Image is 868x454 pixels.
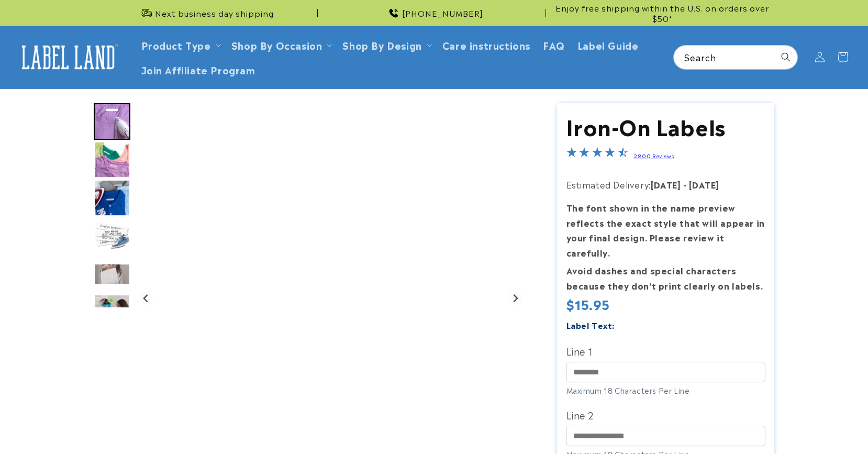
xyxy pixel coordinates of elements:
a: Product Type [141,38,211,52]
img: Iron on name label being ironed to shirt [94,103,130,140]
div: Go to slide 6 [94,294,130,331]
img: null [94,263,130,285]
summary: Shop By Occasion [225,32,337,57]
div: Go to slide 1 [94,103,130,140]
span: Care instructions [442,39,530,51]
span: Shop By Occasion [231,39,322,51]
a: Shop By Design [342,38,421,52]
span: $15.95 [566,296,610,312]
span: Join Affiliate Program [141,63,255,75]
h1: Iron-On Labels [566,112,765,139]
img: Label Land [16,41,120,73]
span: Next business day shipping [155,8,274,18]
div: Go to slide 2 [94,141,130,178]
img: Iron-on name labels with an iron [94,218,130,254]
button: Go to last slide [139,291,153,305]
iframe: Gorgias Floating Chat [648,405,858,444]
img: Iron on name tags ironed to a t-shirt [94,141,130,178]
span: Enjoy free shipping within the U.S. on orders over $50* [550,3,774,23]
label: Label Text: [566,319,615,331]
strong: [DATE] [689,178,719,191]
strong: - [683,178,687,191]
span: [PHONE_NUMBER] [402,8,483,18]
img: Iron-On Labels - Label Land [94,294,130,331]
div: Maximum 18 Characters Per Line [566,385,765,396]
span: Label Guide [577,39,639,51]
button: Search [774,46,797,69]
a: Label Land [12,37,125,77]
strong: Avoid dashes and special characters because they don’t print clearly on labels. [566,264,763,292]
p: Estimated Delivery: [566,177,765,192]
div: Go to slide 4 [94,218,130,254]
span: 4.5-star overall rating [566,148,628,161]
span: FAQ [543,39,565,51]
label: Line 2 [566,406,765,423]
a: Label Guide [571,32,645,57]
div: Go to slide 3 [94,180,130,216]
a: Join Affiliate Program [135,57,262,82]
button: Next slide [508,291,522,305]
a: FAQ [537,32,571,57]
summary: Shop By Design [336,32,436,57]
a: Care instructions [436,32,537,57]
a: 2800 Reviews [633,152,674,159]
strong: The font shown in the name preview reflects the exact style that will appear in your final design... [566,201,765,259]
strong: [DATE] [651,178,681,191]
img: Iron on name labels ironed to shirt collar [94,180,130,216]
div: Go to slide 5 [94,256,130,293]
summary: Product Type [135,32,225,57]
label: Line 1 [566,342,765,359]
